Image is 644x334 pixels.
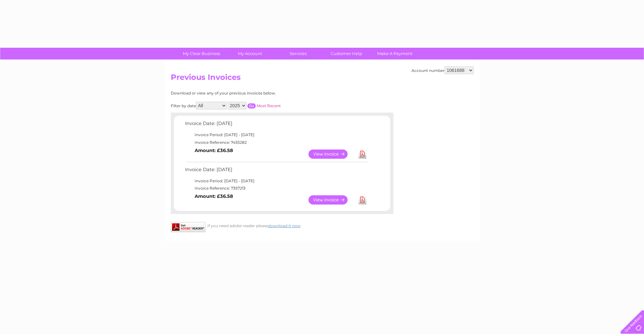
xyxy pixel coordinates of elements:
[184,119,370,131] td: Invoice Date: [DATE]
[358,150,366,159] a: Download
[358,195,366,205] a: Download
[224,48,276,59] a: My Account
[184,139,370,146] td: Invoice Reference: 7455282
[184,165,370,177] td: Invoice Date: [DATE]
[175,48,228,59] a: My Clear Business
[308,195,355,205] a: View
[308,150,355,159] a: View
[369,48,421,59] a: Make A Payment
[184,131,370,139] td: Invoice Period: [DATE] - [DATE]
[195,148,233,153] b: Amount: £36.58
[272,48,324,59] a: Services
[195,193,233,199] b: Amount: £36.58
[320,48,373,59] a: Customer Help
[171,91,338,95] div: Download or view any of your previous invoices below.
[171,73,474,85] h2: Previous Invoices
[257,103,281,108] a: Most Recent
[268,223,301,228] a: download it now
[412,66,474,74] div: Account number
[184,177,370,185] td: Invoice Period: [DATE] - [DATE]
[184,184,370,192] td: Invoice Reference: 7357213
[171,222,393,228] div: If you need adobe reader please .
[171,102,338,109] div: Filter by date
